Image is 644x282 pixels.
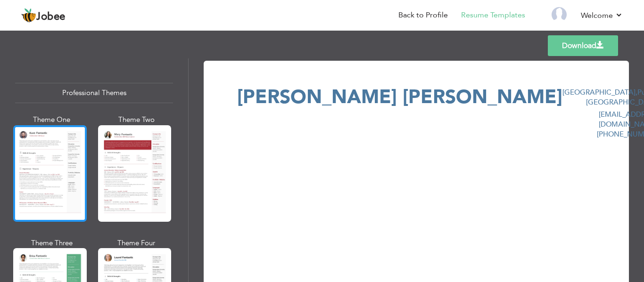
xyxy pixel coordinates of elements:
img: jobee.io [21,8,36,23]
span: [PERSON_NAME] [PERSON_NAME] [237,84,562,110]
a: Download [548,35,618,56]
span: Jobee [36,12,66,22]
img: Profile Img [552,7,567,22]
div: Theme Four [100,238,173,248]
span: , [636,88,637,97]
a: Resume Templates [461,10,525,21]
div: Professional Themes [15,83,173,103]
a: Jobee [21,8,66,23]
div: Theme Two [100,115,173,125]
a: Welcome [581,10,623,21]
div: Theme One [15,115,89,125]
a: Back to Profile [398,10,448,21]
div: Theme Three [15,238,89,248]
